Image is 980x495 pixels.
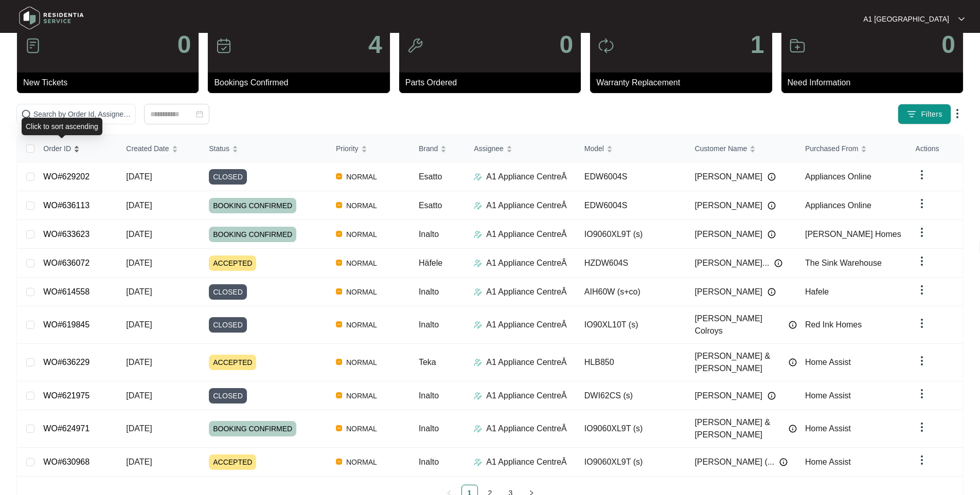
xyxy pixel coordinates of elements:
[576,162,687,191] td: EDW6004S
[419,287,439,296] span: Inalto
[336,425,342,431] img: Vercel Logo
[209,143,229,154] span: Status
[43,424,90,433] a: WO#624971
[407,38,423,54] img: icon
[336,260,342,266] img: Vercel Logo
[474,458,482,466] img: Assigner Icon
[486,228,567,241] p: A1 Appliance CentreÂ
[921,109,942,120] span: Filters
[906,109,917,119] img: filter icon
[336,459,342,465] img: Vercel Logo
[209,284,247,300] span: CLOSED
[474,358,482,366] img: Assigner Icon
[576,381,687,410] td: DWI62CS (s)
[419,358,436,366] span: Teka
[126,259,152,267] span: [DATE]
[43,201,90,210] a: WO#636113
[486,171,567,183] p: A1 Appliance CentreÂ
[694,416,783,441] span: [PERSON_NAME] & [PERSON_NAME]
[916,197,928,210] img: dropdown arrow
[576,278,687,306] td: AIH60W (s+co)
[43,287,90,296] a: WO#614558
[209,198,296,213] span: BOOKING CONFIRMED
[126,391,152,400] span: [DATE]
[419,391,439,400] span: Inalto
[805,143,858,154] span: Purchased From
[916,421,928,433] img: dropdown arrow
[419,201,442,210] span: Esatto
[35,135,118,162] th: Order ID
[916,226,928,239] img: dropdown arrow
[419,259,442,267] span: Häfele
[774,259,782,267] img: Info icon
[126,172,152,181] span: [DATE]
[907,135,963,162] th: Actions
[126,230,152,239] span: [DATE]
[201,135,328,162] th: Status
[474,392,482,400] img: Assigner Icon
[788,77,963,89] p: Need Information
[789,38,806,54] img: icon
[118,135,201,162] th: Created Date
[126,358,152,366] span: [DATE]
[768,173,776,181] img: Info icon
[474,259,482,267] img: Assigner Icon
[779,458,788,466] img: Info icon
[958,16,965,22] img: dropdown arrow
[916,317,928,329] img: dropdown arrow
[209,454,256,470] span: ACCEPTED
[805,287,829,296] span: Hafele
[21,109,31,119] img: search-icon
[342,228,381,241] span: NORMAL
[576,344,687,381] td: HLB850
[43,230,90,239] a: WO#633623
[576,135,687,162] th: Model
[466,135,576,162] th: Assignee
[342,390,381,402] span: NORMAL
[126,424,152,433] span: [DATE]
[209,421,296,436] span: BOOKING CONFIRMED
[805,391,851,400] span: Home Assist
[342,423,381,435] span: NORMAL
[25,38,41,54] img: icon
[768,230,776,239] img: Info icon
[805,172,871,181] span: Appliances Online
[576,306,687,344] td: IO90XL10T (s)
[474,321,482,329] img: Assigner Icon
[694,143,747,154] span: Customer Name
[43,259,90,267] a: WO#636072
[126,320,152,329] span: [DATE]
[342,319,381,331] span: NORMAL
[419,143,438,154] span: Brand
[789,321,797,329] img: Info icon
[576,448,687,476] td: IO9060XL9T (s)
[336,321,342,327] img: Vercel Logo
[126,457,152,466] span: [DATE]
[43,457,90,466] a: WO#630968
[916,388,928,400] img: dropdown arrow
[43,172,90,181] a: WO#629202
[941,32,955,57] p: 0
[486,356,567,369] p: A1 Appliance CentreÂ
[43,143,71,154] span: Order ID
[559,32,573,57] p: 0
[336,143,359,154] span: Priority
[789,358,797,366] img: Info icon
[596,77,772,89] p: Warranty Replacement
[342,199,381,212] span: NORMAL
[209,169,247,185] span: CLOSED
[694,199,762,212] span: [PERSON_NAME]
[805,424,851,433] span: Home Assist
[126,287,152,296] span: [DATE]
[768,201,776,210] img: Info icon
[486,319,567,331] p: A1 Appliance CentreÂ
[419,320,439,329] span: Inalto
[694,286,762,298] span: [PERSON_NAME]
[126,201,152,210] span: [DATE]
[576,249,687,278] td: HZDW604S
[474,201,482,210] img: Assigner Icon
[694,313,783,337] span: [PERSON_NAME] Colroys
[805,358,851,366] span: Home Assist
[33,108,131,120] input: Search by Order Id, Assignee Name, Customer Name, Brand and Model
[328,135,411,162] th: Priority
